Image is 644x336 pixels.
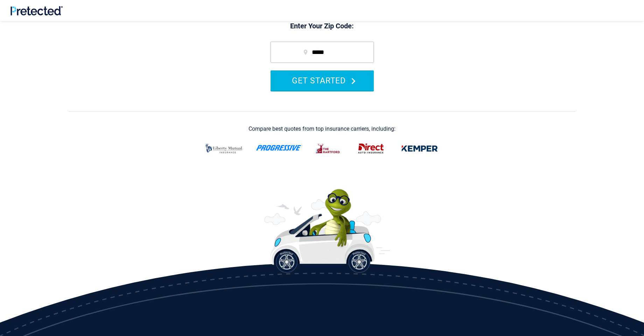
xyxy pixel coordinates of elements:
[10,6,63,15] img: Pretected Logo
[271,70,374,90] button: GET STARTED
[311,139,345,158] img: thehartford
[264,21,381,31] p: Enter Your Zip Code:
[256,145,303,151] img: progressive
[397,139,443,158] img: kemper
[264,189,390,273] img: Perry the Turtle With a Car
[248,126,395,132] div: Compare best quotes from top insurance carriers, including:
[354,139,388,158] img: direct
[201,139,247,158] img: liberty
[271,42,374,63] input: zip code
